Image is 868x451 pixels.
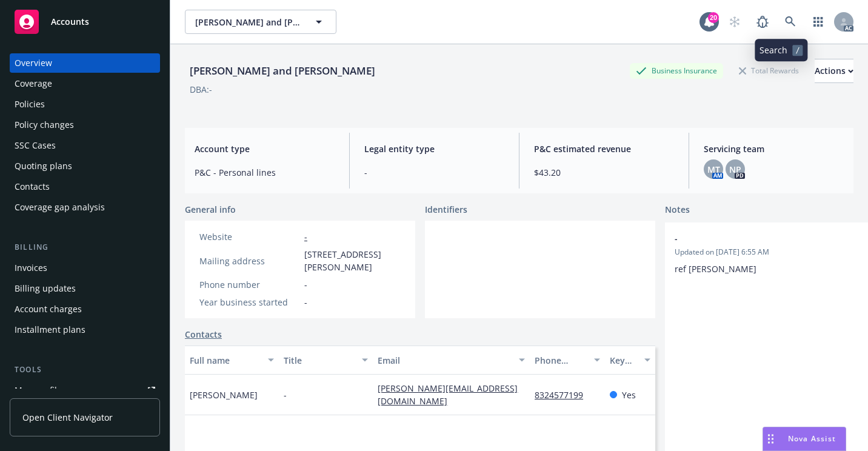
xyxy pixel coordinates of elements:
div: Mailing address [199,255,299,267]
a: Report a Bug [750,10,775,34]
span: $43.20 [534,166,674,179]
span: - [675,232,854,245]
div: Total Rewards [733,63,805,78]
span: General info [185,203,236,216]
span: [PERSON_NAME] and [PERSON_NAME] [195,16,300,28]
button: Phone number [530,346,605,375]
a: [PERSON_NAME][EMAIL_ADDRESS][DOMAIN_NAME] [378,383,518,407]
div: Full name [190,354,261,367]
div: Coverage gap analysis [15,198,105,217]
div: Contacts [15,177,50,196]
span: - [304,296,307,309]
span: [PERSON_NAME] [190,389,258,401]
a: Overview [10,53,160,73]
a: Coverage gap analysis [10,198,160,217]
div: Installment plans [15,320,85,339]
a: Start snowing [723,10,747,34]
a: SSC Cases [10,136,160,155]
span: Notes [665,203,690,218]
div: Coverage [15,74,52,93]
div: 20 [708,12,719,23]
span: - [364,166,504,179]
span: - [304,278,307,291]
span: Accounts [51,17,89,27]
span: [STREET_ADDRESS][PERSON_NAME] [304,248,401,273]
span: Open Client Navigator [22,411,113,424]
div: Email [378,354,512,367]
a: Coverage [10,74,160,93]
a: 8324577199 [535,389,593,401]
div: Policies [15,95,45,114]
a: Installment plans [10,320,160,339]
span: Nova Assist [788,433,836,444]
a: Accounts [10,5,160,39]
a: Account charges [10,299,160,319]
span: P&C estimated revenue [534,142,674,155]
span: Legal entity type [364,142,504,155]
div: Phone number [535,354,587,367]
div: Billing updates [15,279,76,298]
span: ref [PERSON_NAME] [675,263,756,275]
a: Policy changes [10,115,160,135]
span: Servicing team [704,142,844,155]
div: Invoices [15,258,47,278]
span: Identifiers [425,203,467,216]
div: DBA: - [190,83,212,96]
a: Contacts [10,177,160,196]
a: Billing updates [10,279,160,298]
div: Quoting plans [15,156,72,176]
button: Actions [815,59,853,83]
button: Full name [185,346,279,375]
div: SSC Cases [15,136,56,155]
span: Yes [622,389,636,401]
button: Title [279,346,373,375]
div: Overview [15,53,52,73]
a: Search [778,10,803,34]
span: P&C - Personal lines [195,166,335,179]
div: Account charges [15,299,82,319]
div: Title [284,354,355,367]
div: Billing [10,241,160,253]
div: Drag to move [763,427,778,450]
a: Manage files [10,381,160,400]
a: Invoices [10,258,160,278]
div: Tools [10,364,160,376]
span: Account type [195,142,335,155]
a: Policies [10,95,160,114]
button: Key contact [605,346,655,375]
div: Phone number [199,278,299,291]
a: Contacts [185,328,222,341]
div: Policy changes [15,115,74,135]
div: Business Insurance [630,63,723,78]
div: Website [199,230,299,243]
span: MT [707,163,720,176]
span: NP [729,163,741,176]
div: Year business started [199,296,299,309]
span: - [284,389,287,401]
button: [PERSON_NAME] and [PERSON_NAME] [185,10,336,34]
button: Nova Assist [763,427,846,451]
a: - [304,231,307,242]
button: Email [373,346,530,375]
a: Switch app [806,10,830,34]
div: Key contact [610,354,637,367]
div: Manage files [15,381,66,400]
div: [PERSON_NAME] and [PERSON_NAME] [185,63,380,79]
a: Quoting plans [10,156,160,176]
